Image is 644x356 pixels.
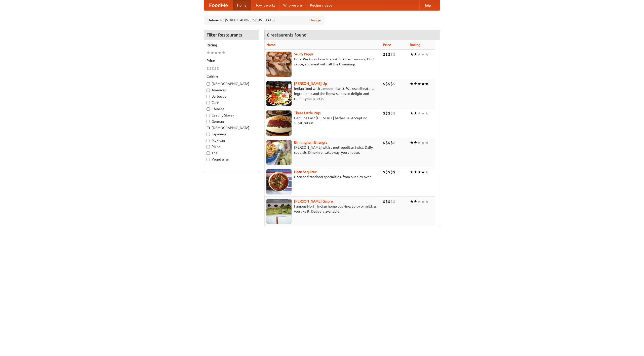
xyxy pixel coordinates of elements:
[294,170,316,174] a: Naan Sequitur
[218,50,222,56] li: ★
[393,110,395,116] li: $
[204,16,325,25] div: Deliver to: [STREET_ADDRESS][US_STATE]
[417,199,421,204] li: ★
[207,125,256,130] label: [DEMOGRAPHIC_DATA]
[390,110,393,116] li: $
[207,74,256,79] h5: Cuisine
[383,110,385,116] li: $
[393,199,395,204] li: $
[207,89,210,92] input: American
[266,110,292,136] img: littlepigs.jpg
[266,199,292,224] img: currygalore.jpg
[294,111,320,115] a: Three Little Pigs
[388,110,390,116] li: $
[207,95,210,98] input: Barbecue
[414,110,417,116] li: ★
[217,66,219,71] li: $
[393,81,395,87] li: $
[425,169,429,175] li: ★
[421,52,425,57] li: ★
[266,140,292,165] img: bhangra.jpg
[383,140,385,145] li: $
[309,18,321,23] a: Change
[266,81,292,106] img: curryup.jpg
[204,0,233,10] a: FoodMe
[410,140,414,145] li: ★
[390,52,393,57] li: $
[266,43,276,47] a: Name
[390,81,393,87] li: $
[207,106,256,111] label: Chinese
[306,0,336,10] a: Recipe videos
[388,169,390,175] li: $
[385,199,388,204] li: $
[207,133,210,136] input: Japanese
[207,138,256,143] label: Mexican
[410,110,414,116] li: ★
[383,52,385,57] li: $
[266,174,379,179] p: Naan and tandoori specialties, from our clay oven.
[207,151,210,155] input: Thai
[383,199,385,204] li: $
[207,81,256,86] label: [DEMOGRAPHIC_DATA]
[421,110,425,116] li: ★
[222,50,225,56] li: ★
[207,126,210,130] input: [DEMOGRAPHIC_DATA]
[266,204,379,214] p: Famous North Indian home cooking. Spicy or mild, as you like it. Delivery available.
[294,82,327,86] a: [PERSON_NAME] Up
[266,52,292,77] img: saucy.jpg
[383,43,391,47] a: Price
[212,66,214,71] li: $
[207,158,210,161] input: Vegetarian
[266,115,379,126] p: Genuine East [US_STATE] barbecue. Accept no substitutes!
[417,140,421,145] li: ★
[294,52,313,56] b: Saucy Piggy
[414,169,417,175] li: ★
[207,101,210,104] input: Cafe
[207,119,256,124] label: German
[207,150,256,155] label: Thai
[385,140,388,145] li: $
[425,199,429,204] li: ★
[393,169,395,175] li: $
[385,52,388,57] li: $
[388,140,390,145] li: $
[207,113,256,118] label: Czech / Slovak
[207,43,256,48] h5: Rating
[294,199,333,203] a: [PERSON_NAME] Galore
[209,66,212,71] li: $
[214,66,217,71] li: $
[383,81,385,87] li: $
[410,81,414,87] li: ★
[410,169,414,175] li: ★
[207,157,256,162] label: Vegetarian
[266,169,292,194] img: naansequitur.jpg
[410,43,420,47] a: Rating
[410,52,414,57] li: ★
[388,199,390,204] li: $
[421,81,425,87] li: ★
[390,199,393,204] li: $
[417,52,421,57] li: ★
[417,110,421,116] li: ★
[207,58,256,63] h5: Price
[207,82,210,86] input: [DEMOGRAPHIC_DATA]
[425,52,429,57] li: ★
[414,52,417,57] li: ★
[233,0,251,10] a: Home
[383,169,385,175] li: $
[425,81,429,87] li: ★
[294,140,327,144] b: Birmingham Bhangra
[207,66,209,71] li: $
[385,169,388,175] li: $
[385,110,388,116] li: $
[207,88,256,93] label: American
[267,32,308,37] ng-pluralize: 6 restaurants found!
[421,199,425,204] li: ★
[388,81,390,87] li: $
[393,140,395,145] li: $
